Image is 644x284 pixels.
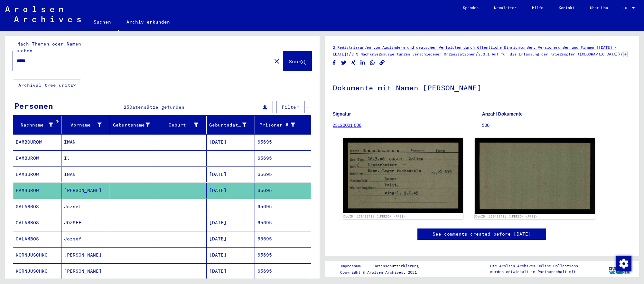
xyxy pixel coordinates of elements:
span: / [475,51,478,57]
a: See comments created before [DATE] [433,231,531,238]
a: 2 Registrierungen von Ausländern und deutschen Verfolgten durch öffentliche Einrichtungen, Versic... [333,45,617,56]
button: Archival tree units [13,79,81,91]
mat-label: Nach Themen oder Namen suchen [15,41,81,54]
span: 25 [124,104,129,110]
mat-cell: BAMBUROW [13,167,61,182]
mat-cell: GALAMBOS [13,199,61,215]
mat-cell: GALAMBOS [13,231,61,247]
button: Share on LinkedIn [359,59,366,67]
b: Signatur [333,111,351,117]
mat-cell: IWAN [61,134,110,150]
div: Geburt‏ [161,122,198,128]
div: Geburtsname [113,120,158,130]
div: | [340,263,426,269]
div: Nachname [16,122,53,128]
span: DE [623,6,630,10]
mat-cell: [DATE] [207,263,255,279]
a: Datenschutzerklärung [369,263,426,269]
a: 23120001 006 [333,123,362,128]
mat-header-cell: Geburtsname [110,116,158,134]
mat-cell: Jozsef [61,199,110,215]
span: / [620,51,623,57]
mat-cell: 65695 [255,231,311,247]
img: Arolsen_neg.svg [5,6,81,22]
button: Share on Xing [350,59,357,67]
div: Vorname [64,120,109,130]
div: Nachname [16,120,61,130]
p: wurden entwickelt in Partnerschaft mit [490,269,578,275]
img: Zustimmung ändern [616,256,631,271]
a: DocID: 130411731 ([PERSON_NAME]) [343,215,405,218]
div: Prisoner # [257,120,303,130]
a: Suchen [86,14,119,31]
div: Geburt‏ [161,120,206,130]
mat-cell: IWAN [61,167,110,182]
mat-cell: 65695 [255,183,311,198]
mat-cell: [PERSON_NAME] [61,183,110,198]
mat-cell: 65695 [255,134,311,150]
img: 002.jpg [475,138,595,214]
mat-cell: I. [61,150,110,166]
mat-cell: KORNJUSCHKO [13,263,61,279]
mat-cell: [DATE] [207,183,255,198]
mat-cell: BAMBUROW [13,150,61,166]
span: / [349,51,351,57]
mat-cell: GALAMBOS [13,215,61,231]
mat-cell: 65695 [255,167,311,182]
a: 2.3 Nachkriegsauswertungen verschiedener Organisationen [351,52,475,56]
div: Vorname [64,122,101,128]
span: Suche [289,58,305,65]
button: Copy link [379,59,386,67]
button: Suche [283,51,312,71]
mat-cell: JOZSEF [61,215,110,231]
img: 001.jpg [343,138,463,213]
button: Share on Facebook [331,59,338,67]
span: Datensätze gefunden [129,104,184,110]
div: Geburtsdatum [209,120,255,130]
h1: Dokumente mit Namen [PERSON_NAME] [333,73,631,101]
mat-header-cell: Geburt‏ [158,116,207,134]
mat-cell: [PERSON_NAME] [61,247,110,263]
mat-cell: 65695 [255,247,311,263]
mat-cell: 65695 [255,263,311,279]
p: 500 [482,122,631,129]
mat-cell: [DATE] [207,215,255,231]
button: Filter [276,101,304,113]
a: Impressum [340,263,366,269]
div: Prisoner # [257,122,295,128]
mat-cell: [DATE] [207,247,255,263]
mat-header-cell: Vorname [61,116,110,134]
a: DocID: 130411731 ([PERSON_NAME]) [475,215,537,218]
span: Filter [282,104,299,110]
mat-cell: BAMBUROW [13,183,61,198]
div: Geburtsname [113,122,150,128]
div: Geburtsdatum [209,122,247,128]
mat-cell: BAMBOUROW [13,134,61,150]
mat-cell: 65695 [255,215,311,231]
img: yv_logo.png [608,261,632,277]
button: Share on WhatsApp [369,59,376,67]
mat-cell: [PERSON_NAME] [61,263,110,279]
mat-cell: 65695 [255,199,311,215]
div: Zustimmung ändern [616,256,631,271]
mat-cell: KORNJUSCHKO [13,247,61,263]
p: Die Arolsen Archives Online-Collections [490,263,578,269]
button: Clear [270,55,283,67]
mat-cell: 65695 [255,150,311,166]
mat-header-cell: Prisoner # [255,116,311,134]
p: Copyright © Arolsen Archives, 2021 [340,269,426,275]
mat-cell: [DATE] [207,134,255,150]
div: Personen [14,100,53,112]
a: 2.3.1 Amt für die Erfassung der Kriegsopfer ([GEOGRAPHIC_DATA]) [478,52,620,56]
b: Anzahl Dokumente [482,111,523,117]
mat-header-cell: Geburtsdatum [207,116,255,134]
mat-cell: [DATE] [207,167,255,182]
mat-cell: Jozsef [61,231,110,247]
mat-header-cell: Nachname [13,116,61,134]
a: Archiv erkunden [119,14,178,30]
mat-icon: close [273,57,281,65]
mat-cell: [DATE] [207,231,255,247]
button: Share on Twitter [341,59,347,67]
